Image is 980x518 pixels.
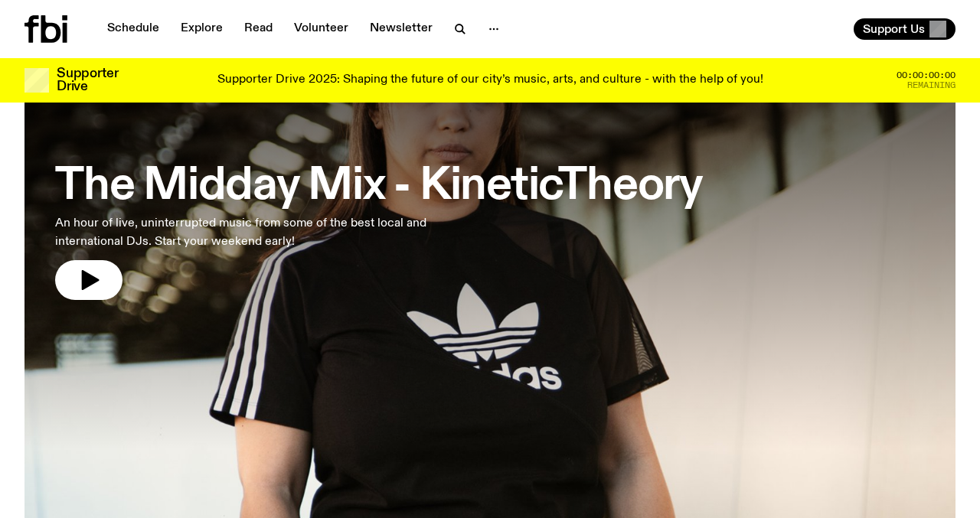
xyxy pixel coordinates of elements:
span: Remaining [907,81,955,90]
h3: Supporter Drive [57,67,118,93]
h3: The Midday Mix - KineticTheory [55,165,703,208]
span: 00:00:00:00 [897,71,955,80]
a: Volunteer [285,18,358,40]
a: The Midday Mix - KineticTheoryAn hour of live, uninterrupted music from some of the best local an... [55,150,703,300]
button: Support Us [854,18,955,40]
p: Supporter Drive 2025: Shaping the future of our city’s music, arts, and culture - with the help o... [217,73,763,87]
a: Schedule [98,18,168,40]
p: An hour of live, uninterrupted music from some of the best local and international DJs. Start you... [55,214,447,251]
a: Explore [171,18,232,40]
a: Newsletter [361,18,442,40]
span: Support Us [863,22,925,36]
a: Read [235,18,282,40]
